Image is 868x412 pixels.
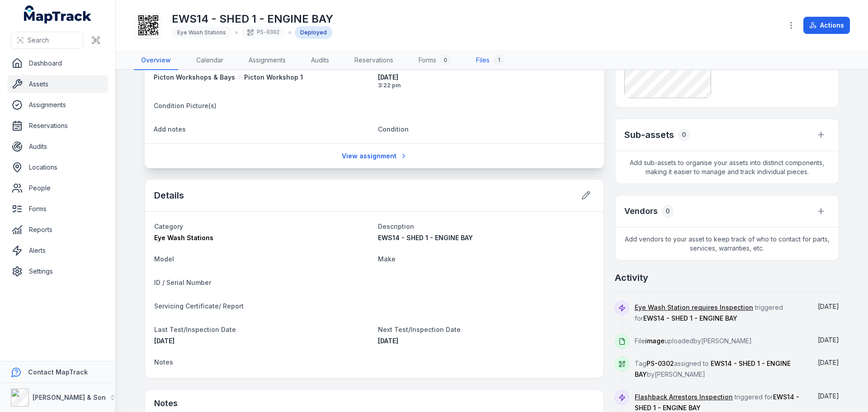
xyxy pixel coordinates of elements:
a: Reservations [7,117,108,135]
span: [DATE] [378,337,398,345]
span: Picton Workshop 1 [244,73,303,82]
h2: Sub-assets [624,128,674,141]
a: Forms [7,200,108,218]
a: Reservations [347,51,401,70]
button: Search [11,32,84,49]
a: Calendar [189,51,231,70]
button: Actions [803,17,850,34]
span: Make [378,255,396,263]
span: Category [154,223,183,230]
time: 04/08/2025, 12:00:00 am [154,337,175,345]
time: 24/05/2025, 7:07:11 am [818,359,839,366]
a: MapTrack [24,5,92,24]
span: Description [378,223,414,230]
span: PS-0302 [646,360,674,367]
span: Tag assigned to by [PERSON_NAME] [635,360,791,378]
span: EWS14 - SHED 1 - ENGINE BAY [378,234,473,242]
span: Picton Workshops & Bays [154,73,235,82]
div: Deployed [295,26,332,39]
span: [DATE] [818,303,839,310]
span: Add vendors to your asset to keep track of who to contact for parts, services, warranties, etc. [615,227,839,260]
time: 24/05/2025, 7:08:58 am [818,336,839,344]
a: Audits [304,51,336,70]
a: Assignments [241,51,293,70]
a: Files1 [469,51,511,70]
span: [DATE] [154,337,175,345]
span: image [645,337,665,345]
a: Overview [134,51,178,70]
span: Eye Wash Stations [154,234,213,242]
strong: Contact MapTrack [28,368,88,376]
a: Picton Workshops & BaysPicton Workshop 1 [154,73,371,82]
a: Assets [7,75,108,93]
span: ID / Serial Number [154,279,211,286]
a: Audits [7,137,108,156]
h1: EWS14 - SHED 1 - ENGINE BAY [172,12,333,26]
time: 08/05/2025, 12:40:00 pm [818,392,839,400]
h2: Details [154,189,184,202]
span: Add sub-assets to organise your assets into distinct components, making it easier to manage and t... [615,151,839,184]
h3: Notes [154,397,178,410]
time: 04/11/2025, 12:00:00 am [378,337,398,345]
span: 3:22 pm [378,82,595,89]
a: Eye Wash Station requires Inspection [635,303,753,312]
span: Model [154,255,174,263]
span: Next Test/Inspection Date [378,326,461,333]
span: [DATE] [818,359,839,366]
span: Search [28,36,49,45]
a: Forms0 [411,51,458,70]
span: triggered for [635,303,783,322]
strong: [PERSON_NAME] & Son [33,393,106,401]
span: Eye Wash Stations [177,29,226,36]
span: Servicing Certificate/ Report [154,302,244,310]
span: [DATE] [378,73,595,82]
span: EWS14 - SHED 1 - ENGINE BAY [643,314,737,322]
h3: Vendors [624,205,658,218]
a: Locations [7,158,108,176]
span: Condition Picture(s) [154,102,217,109]
a: People [7,179,108,197]
div: PS-0302 [241,26,285,39]
span: EWS14 - SHED 1 - ENGINE BAY [635,360,791,378]
a: Settings [7,262,108,280]
span: [DATE] [818,336,839,344]
time: 22/04/2025, 3:22:52 pm [378,73,595,89]
a: Alerts [7,242,108,260]
div: 0 [661,205,674,218]
a: Dashboard [7,54,108,72]
a: Reports [7,221,108,239]
a: Flashback Arrestors Inspection [635,393,733,402]
a: Assignments [7,96,108,114]
time: 24/07/2025, 12:00:00 am [818,303,839,310]
div: 0 [678,128,690,141]
span: Add notes [154,125,186,133]
span: Last Test/Inspection Date [154,326,236,333]
h2: Activity [615,271,648,284]
div: 0 [440,55,451,66]
a: View assignment [336,147,413,165]
span: [DATE] [818,392,839,400]
div: 1 [493,55,504,66]
span: File uploaded by [PERSON_NAME] [635,337,752,345]
span: Notes [154,358,173,366]
span: triggered for [635,393,799,412]
span: Condition [378,125,409,133]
